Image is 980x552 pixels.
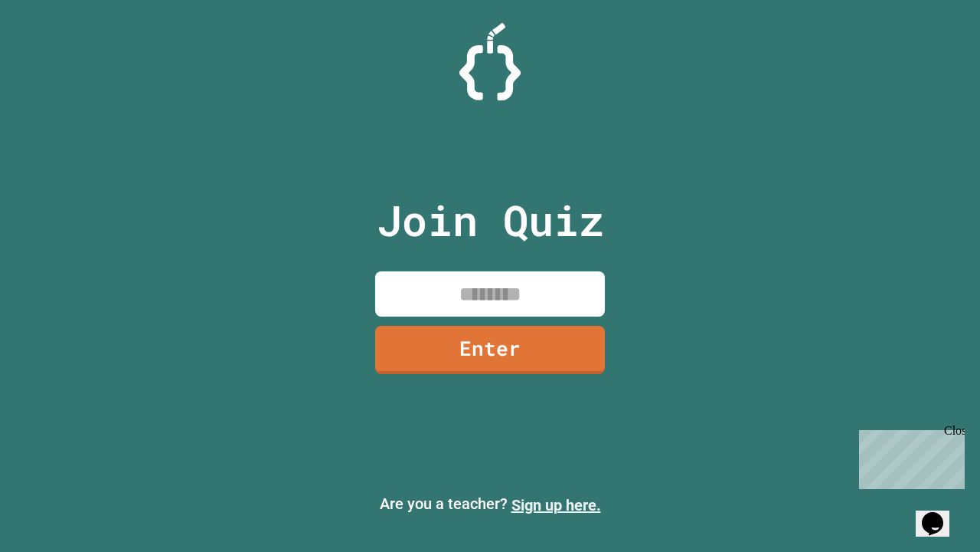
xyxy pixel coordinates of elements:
iframe: chat widget [916,491,965,537]
img: Logo.svg [459,23,521,100]
iframe: chat widget [853,424,965,489]
a: Enter [375,326,605,374]
p: Are you a teacher? [12,492,968,517]
p: Join Quiz [377,189,604,252]
a: Sign up here. [511,496,601,514]
div: Chat with us now!Close [6,6,106,97]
